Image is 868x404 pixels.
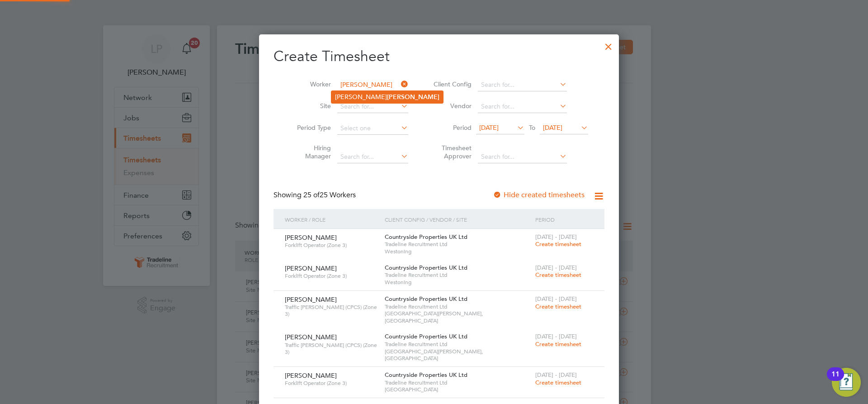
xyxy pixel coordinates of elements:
[535,371,577,379] span: [DATE] - [DATE]
[385,241,530,248] span: Tradeline Recruitment Ltd
[535,333,577,340] span: [DATE] - [DATE]
[385,341,530,348] span: Tradeline Recruitment Ltd
[285,242,378,249] span: Forklift Operator (Zone 3)
[535,295,577,303] span: [DATE] - [DATE]
[478,79,567,91] input: Search for...
[337,100,408,113] input: Search for...
[535,340,581,348] span: Create timesheet
[285,264,337,272] span: [PERSON_NAME]
[478,100,567,113] input: Search for...
[493,190,585,200] label: Hide created timesheets
[431,124,472,132] label: Period
[303,190,356,200] span: 25 Workers
[285,295,337,304] span: [PERSON_NAME]
[535,240,581,248] span: Create timesheet
[385,295,467,303] span: Countryside Properties UK Ltd
[385,264,467,271] span: Countryside Properties UK Ltd
[385,279,530,286] span: Westoning
[385,379,530,386] span: Tradeline Recruitment Ltd
[285,371,337,380] span: [PERSON_NAME]
[385,271,530,279] span: Tradeline Recruitment Ltd
[535,303,581,310] span: Create timesheet
[533,209,595,230] div: Period
[285,233,337,242] span: [PERSON_NAME]
[535,264,577,271] span: [DATE] - [DATE]
[385,233,467,241] span: Countryside Properties UK Ltd
[283,209,382,230] div: Worker / Role
[479,124,499,132] span: [DATE]
[385,348,530,362] span: [GEOGRAPHIC_DATA][PERSON_NAME], [GEOGRAPHIC_DATA]
[337,151,408,163] input: Search for...
[526,122,538,133] span: To
[385,303,530,310] span: Tradeline Recruitment Ltd
[274,190,358,200] div: Showing
[337,79,408,91] input: Search for...
[337,122,408,135] input: Select one
[535,233,577,241] span: [DATE] - [DATE]
[543,124,562,132] span: [DATE]
[290,124,331,132] label: Period Type
[431,144,472,160] label: Timesheet Approver
[478,151,567,163] input: Search for...
[290,80,331,88] label: Worker
[385,371,467,379] span: Countryside Properties UK Ltd
[387,93,439,101] b: [PERSON_NAME]
[431,80,472,88] label: Client Config
[285,272,378,280] span: Forklift Operator (Zone 3)
[303,190,320,200] span: 25 of
[385,310,530,324] span: [GEOGRAPHIC_DATA][PERSON_NAME], [GEOGRAPHIC_DATA]
[431,102,472,110] label: Vendor
[285,380,378,387] span: Forklift Operator (Zone 3)
[535,271,581,279] span: Create timesheet
[382,209,533,230] div: Client Config / Vendor / Site
[285,342,378,356] span: Traffic [PERSON_NAME] (CPCS) (Zone 3)
[831,374,840,386] div: 11
[385,386,530,393] span: [GEOGRAPHIC_DATA]
[285,304,378,318] span: Traffic [PERSON_NAME] (CPCS) (Zone 3)
[535,379,581,386] span: Create timesheet
[385,333,467,340] span: Countryside Properties UK Ltd
[331,91,443,103] li: [PERSON_NAME]
[832,368,861,397] button: Open Resource Center, 11 new notifications
[290,102,331,110] label: Site
[290,144,331,160] label: Hiring Manager
[385,248,530,255] span: Westoning
[274,47,604,66] h2: Create Timesheet
[285,333,337,341] span: [PERSON_NAME]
